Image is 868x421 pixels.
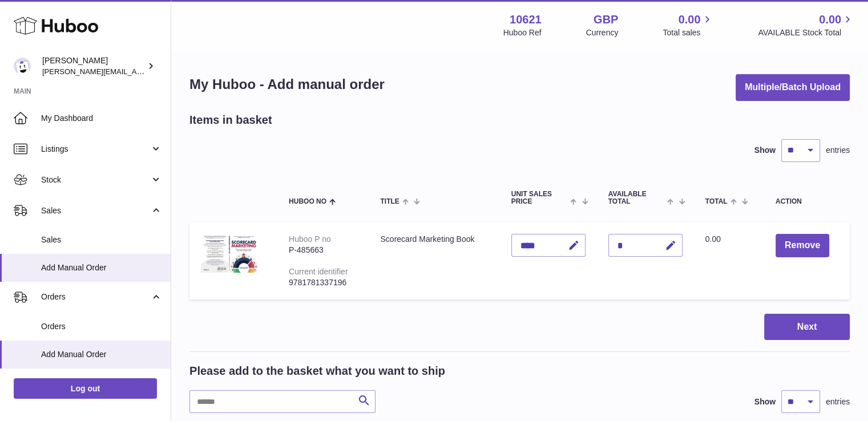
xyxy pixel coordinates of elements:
span: Huboo no [289,198,326,205]
div: P-485663 [289,245,357,256]
span: AVAILABLE Stock Total [758,27,854,38]
span: Total [705,198,728,205]
div: Huboo P no [289,234,331,244]
span: entries [826,396,850,407]
a: 0.00 Total sales [663,12,713,38]
div: Action [776,198,838,205]
strong: GBP [594,12,618,27]
span: Stock [41,175,150,185]
span: Sales [41,205,150,216]
div: [PERSON_NAME] [42,55,145,77]
span: Add Manual Order [41,349,162,360]
span: 0.00 [819,12,841,27]
span: Unit Sales Price [511,191,568,205]
span: My Dashboard [41,113,162,124]
span: Sales [41,234,162,245]
button: Remove [776,234,829,257]
span: Orders [41,321,162,332]
td: Scorecard Marketing Book [369,222,499,299]
img: steven@scoreapp.com [14,58,31,75]
span: Total sales [663,27,713,38]
button: Multiple/Batch Upload [736,74,850,101]
span: AVAILABLE Total [608,191,665,205]
span: Orders [41,292,150,302]
span: Add Manual Order [41,262,162,273]
h1: My Huboo - Add manual order [189,75,385,94]
span: 0.00 [705,234,721,244]
span: Listings [41,144,150,155]
h2: Please add to the basket what you want to ship [189,363,445,379]
a: Log out [14,378,157,399]
span: [PERSON_NAME][EMAIL_ADDRESS][DOMAIN_NAME] [42,67,229,76]
img: Scorecard Marketing Book [201,234,258,273]
h2: Items in basket [189,112,272,128]
div: 9781781337196 [289,277,357,288]
a: 0.00 AVAILABLE Stock Total [758,12,854,38]
span: entries [826,145,850,156]
strong: 10621 [510,12,542,27]
label: Show [754,396,776,407]
div: Currency [586,27,619,38]
span: Title [380,198,399,205]
label: Show [754,145,776,156]
button: Next [764,314,850,341]
div: Current identifier [289,267,348,276]
span: 0.00 [679,12,701,27]
div: Huboo Ref [503,27,542,38]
